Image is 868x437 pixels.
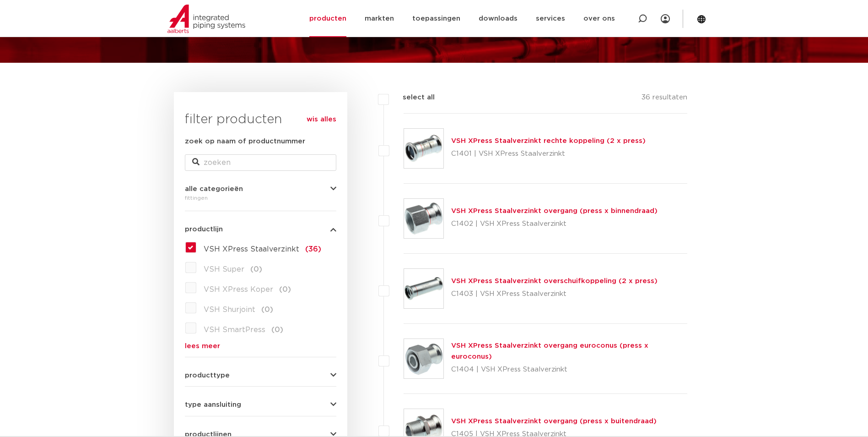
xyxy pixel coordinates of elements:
span: (0) [271,326,283,333]
label: zoek op naam of productnummer [185,136,305,147]
button: alle categorieën [185,186,336,192]
p: C1404 | VSH XPress Staalverzinkt [451,362,688,377]
span: (36) [305,246,321,253]
img: Thumbnail for VSH XPress Staalverzinkt overschuifkoppeling (2 x press) [404,269,443,308]
a: VSH XPress Staalverzinkt rechte koppeling (2 x press) [451,137,646,144]
button: productlijn [185,226,336,233]
input: zoeken [185,154,336,171]
span: VSH XPress Staalverzinkt [204,246,299,253]
span: (0) [250,266,262,273]
div: fittingen [185,192,336,203]
span: VSH Shurjoint [204,306,255,313]
span: VSH SmartPress [204,326,265,333]
p: C1401 | VSH XPress Staalverzinkt [451,147,646,161]
p: C1402 | VSH XPress Staalverzinkt [451,217,658,231]
h3: filter producten [185,110,336,129]
label: select all [389,92,435,103]
span: VSH XPress Koper [204,286,273,293]
a: lees meer [185,343,336,350]
a: VSH XPress Staalverzinkt overgang (press x binnendraad) [451,208,658,214]
a: VSH XPress Staalverzinkt overgang (press x buitendraad) [451,418,657,425]
img: Thumbnail for VSH XPress Staalverzinkt overgang (press x binnendraad) [404,199,443,238]
p: C1403 | VSH XPress Staalverzinkt [451,287,658,301]
a: VSH XPress Staalverzinkt overschuifkoppeling (2 x press) [451,278,658,284]
a: wis alles [307,114,336,125]
button: producttype [185,372,336,379]
span: productlijn [185,226,223,233]
span: (0) [279,286,291,293]
span: alle categorieën [185,186,243,192]
img: Thumbnail for VSH XPress Staalverzinkt rechte koppeling (2 x press) [404,129,443,168]
p: 36 resultaten [642,92,687,106]
span: VSH Super [204,266,244,273]
button: type aansluiting [185,401,336,408]
span: type aansluiting [185,401,241,408]
a: VSH XPress Staalverzinkt overgang euroconus (press x euroconus) [451,342,648,360]
span: (0) [261,306,273,313]
img: Thumbnail for VSH XPress Staalverzinkt overgang euroconus (press x euroconus) [404,339,443,378]
span: producttype [185,372,230,379]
